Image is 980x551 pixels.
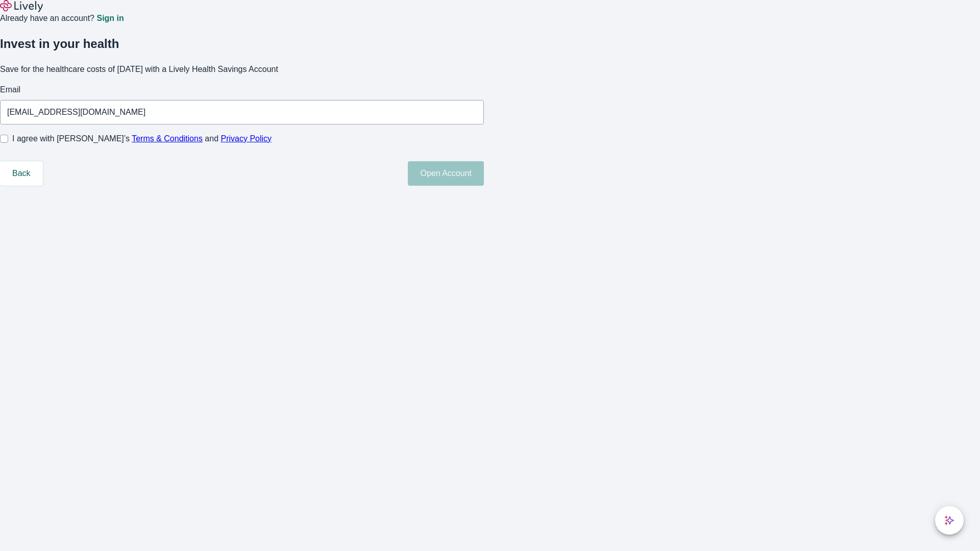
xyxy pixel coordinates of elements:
a: Terms & Conditions [132,134,203,143]
a: Sign in [96,14,124,22]
button: chat [935,506,964,535]
a: Privacy Policy [221,134,272,143]
svg: Lively AI Assistant [944,515,954,525]
span: I agree with [PERSON_NAME]’s and [12,133,272,145]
